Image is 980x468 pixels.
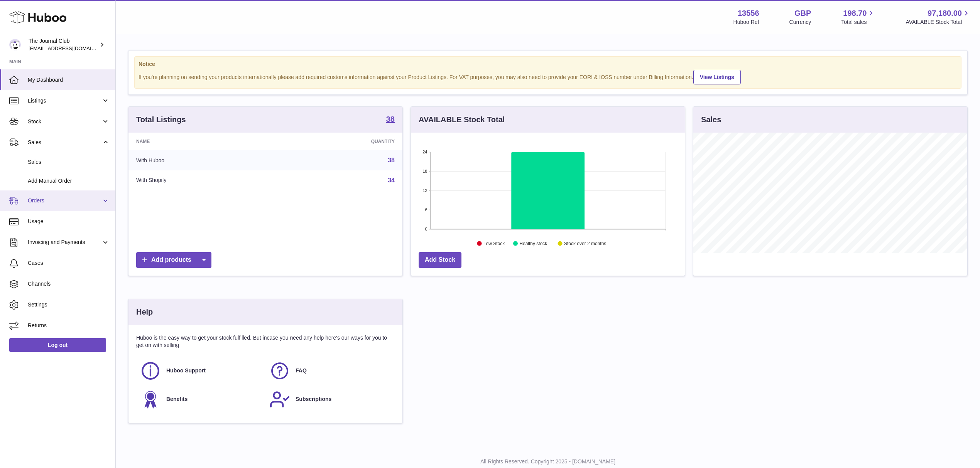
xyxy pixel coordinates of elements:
[419,114,505,125] h3: AVAILABLE Stock Total
[28,158,110,166] span: Sales
[422,169,427,173] text: 18
[128,170,276,190] td: With Shopify
[738,8,759,19] strong: 13556
[28,218,110,225] span: Usage
[733,19,759,26] div: Huboo Ref
[128,133,276,150] th: Name
[276,133,402,150] th: Quantity
[269,360,391,381] a: FAQ
[269,389,391,410] a: Subscriptions
[122,458,974,465] p: All Rights Reserved. Copyright 2025 - [DOMAIN_NAME]
[386,115,395,123] strong: 38
[9,338,106,352] a: Log out
[28,280,110,288] span: Channels
[701,114,721,125] h3: Sales
[28,197,101,204] span: Orders
[28,97,101,104] span: Listings
[136,252,211,268] a: Add products
[29,37,98,52] div: The Journal Club
[419,252,461,268] a: Add Stock
[906,19,971,26] span: AVAILABLE Stock Total
[136,334,395,349] p: Huboo is the easy way to get your stock fulfilled. But incase you need any help here's our ways f...
[564,241,606,246] text: Stock over 2 months
[841,19,875,26] span: Total sales
[693,70,741,84] a: View Listings
[28,301,110,308] span: Settings
[166,396,188,403] span: Benefits
[296,396,331,403] span: Subscriptions
[28,118,101,125] span: Stock
[139,61,957,68] strong: Notice
[794,8,811,19] strong: GBP
[388,157,395,163] a: 38
[29,45,113,51] span: [EMAIL_ADDRESS][DOMAIN_NAME]
[519,241,547,246] text: Healthy stock
[425,207,427,212] text: 6
[789,19,811,26] div: Currency
[9,39,21,51] img: internalAdmin-13556@internal.huboo.com
[28,139,101,146] span: Sales
[425,227,427,231] text: 0
[28,76,110,84] span: My Dashboard
[28,259,110,267] span: Cases
[843,8,867,19] span: 198.70
[28,322,110,329] span: Returns
[28,177,110,185] span: Add Manual Order
[388,177,395,183] a: 34
[483,241,505,246] text: Low Stock
[386,115,395,125] a: 38
[139,69,957,84] div: If you're planning on sending your products internationally please add required customs informati...
[422,188,427,193] text: 12
[136,307,153,317] h3: Help
[841,8,875,26] a: 198.70 Total sales
[906,8,971,26] a: 97,180.00 AVAILABLE Stock Total
[422,150,427,154] text: 24
[928,8,962,19] span: 97,180.00
[28,239,101,246] span: Invoicing and Payments
[296,367,307,374] span: FAQ
[166,367,206,374] span: Huboo Support
[140,360,262,381] a: Huboo Support
[128,150,276,170] td: With Huboo
[140,389,262,410] a: Benefits
[136,114,186,125] h3: Total Listings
